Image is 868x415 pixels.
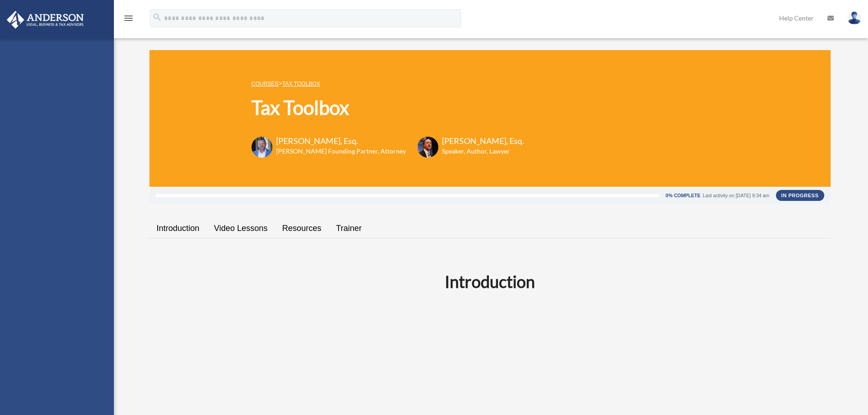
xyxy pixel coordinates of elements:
i: search [152,12,162,22]
img: User Pic [847,11,861,25]
h3: [PERSON_NAME], Esq. [276,135,406,147]
div: 0% Complete [666,193,700,198]
img: Scott-Estill-Headshot.png [417,137,438,158]
img: Toby-circle-head.png [252,137,272,158]
a: Resources [275,215,329,241]
h2: Introduction [155,270,825,293]
div: In Progress [776,190,824,201]
a: menu [123,16,134,24]
a: Trainer [329,215,369,241]
h6: [PERSON_NAME] Founding Partner, Attorney [276,147,406,156]
p: > [252,78,524,89]
h1: Tax Toolbox [252,94,524,121]
a: Video Lessons [207,215,275,241]
a: Tax Toolbox [282,81,320,87]
a: COURSES [252,81,278,87]
h3: [PERSON_NAME], Esq. [442,135,524,147]
img: Anderson Advisors Platinum Portal [4,11,87,29]
i: menu [123,13,134,24]
a: Introduction [149,215,207,241]
h6: Speaker, Author, Lawyer [442,147,513,156]
div: Last activity on [DATE] 9:34 am [703,193,769,198]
